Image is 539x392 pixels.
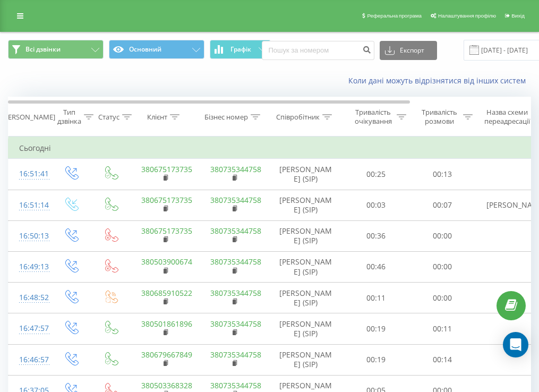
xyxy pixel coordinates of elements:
[418,108,460,126] div: Тривалість розмови
[343,159,409,190] td: 00:25
[210,226,261,236] a: 380735344758
[276,113,320,122] div: Співробітник
[380,41,437,60] button: Експорт
[19,287,40,308] div: 16:48:52
[141,257,192,267] a: 380503900674
[367,13,422,19] span: Реферальна програма
[230,46,251,53] span: Графік
[269,220,343,251] td: [PERSON_NAME] (SIP)
[141,350,192,360] a: 380679667849
[343,344,409,375] td: 00:19
[409,313,476,344] td: 00:11
[210,195,261,205] a: 380735344758
[343,283,409,313] td: 00:11
[409,344,476,375] td: 00:14
[503,332,528,357] div: Open Intercom Messenger
[210,40,271,59] button: Графік
[25,45,61,54] span: Всі дзвінки
[141,195,192,205] a: 380675173735
[19,257,40,277] div: 16:49:13
[409,220,476,251] td: 00:00
[343,220,409,251] td: 00:36
[19,164,40,184] div: 16:51:41
[141,288,192,298] a: 380685910522
[511,13,525,19] span: Вихід
[210,319,261,329] a: 380735344758
[210,257,261,267] a: 380735344758
[141,164,192,174] a: 380675173735
[147,113,167,122] div: Клієнт
[98,113,119,122] div: Статус
[210,350,261,360] a: 380735344758
[109,40,204,59] button: Основний
[141,380,192,390] a: 380503368328
[269,190,343,220] td: [PERSON_NAME] (SIP)
[262,41,374,60] input: Пошук за номером
[348,75,531,86] a: Коли дані можуть відрізнятися вiд інших систем
[409,159,476,190] td: 00:13
[269,159,343,190] td: [PERSON_NAME] (SIP)
[8,40,104,59] button: Всі дзвінки
[2,113,55,122] div: [PERSON_NAME]
[269,283,343,313] td: [PERSON_NAME] (SIP)
[438,13,496,19] span: Налаштування профілю
[204,113,248,122] div: Бізнес номер
[343,313,409,344] td: 00:19
[141,319,192,329] a: 380501861896
[57,108,81,126] div: Тип дзвінка
[409,190,476,220] td: 00:07
[343,190,409,220] td: 00:03
[269,313,343,344] td: [PERSON_NAME] (SIP)
[269,344,343,375] td: [PERSON_NAME] (SIP)
[19,318,40,339] div: 16:47:57
[210,288,261,298] a: 380735344758
[484,108,530,126] div: Назва схеми переадресації
[19,226,40,246] div: 16:50:13
[210,380,261,390] a: 380735344758
[141,226,192,236] a: 380675173735
[352,108,394,126] div: Тривалість очікування
[409,283,476,313] td: 00:00
[343,251,409,282] td: 00:46
[269,251,343,282] td: [PERSON_NAME] (SIP)
[19,195,40,216] div: 16:51:14
[409,251,476,282] td: 00:00
[19,350,40,370] div: 16:46:57
[210,164,261,174] a: 380735344758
